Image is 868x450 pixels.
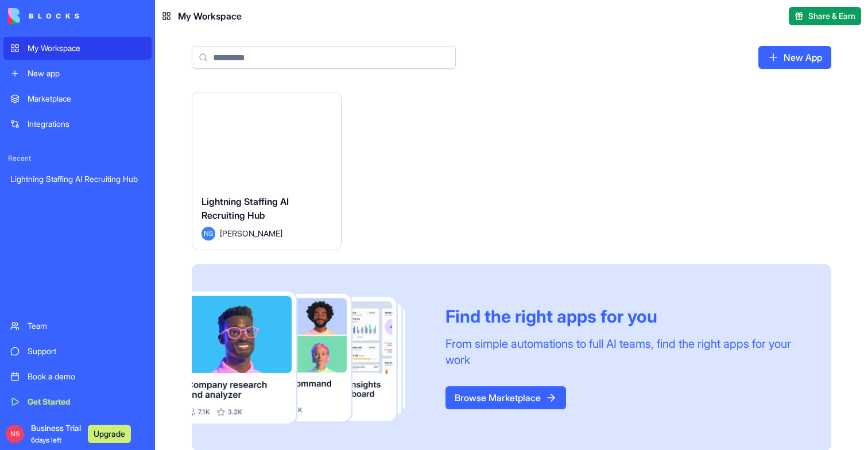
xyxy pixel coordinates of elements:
div: Lightning Staffing AI Recruiting Hub [10,173,145,185]
button: Upgrade [88,425,131,443]
a: New app [3,62,152,85]
a: Support [3,340,152,363]
div: Support [28,346,145,357]
a: My Workspace [3,37,152,60]
span: [PERSON_NAME] [220,227,282,239]
a: Book a demo [3,365,152,388]
div: Integrations [28,118,145,130]
span: Recent [3,154,152,163]
a: Team [3,315,152,338]
img: logo [8,8,79,24]
a: Marketplace [3,87,152,110]
div: Book a demo [28,371,145,382]
a: Get Started [3,390,152,413]
span: Business Trial [31,422,81,445]
a: Browse Marketplace [445,386,566,409]
a: Integrations [3,113,152,135]
a: Lightning Staffing AI Recruiting HubNS[PERSON_NAME] [192,92,342,250]
div: From simple automations to full AI teams, find the right apps for your work [445,336,804,368]
div: Find the right apps for you [445,306,804,327]
button: Share & Earn [789,7,861,25]
span: 6 days left [31,436,61,444]
div: New app [28,68,145,79]
div: My Workspace [28,42,145,54]
img: Frame_181_egmpey.png [192,292,427,424]
span: NS [201,227,215,240]
div: Team [28,320,145,332]
a: Lightning Staffing AI Recruiting Hub [3,168,152,191]
a: New App [758,46,831,69]
div: Marketplace [28,93,145,104]
span: My Workspace [178,9,242,23]
span: Lightning Staffing AI Recruiting Hub [201,196,289,221]
div: Get Started [28,396,145,408]
span: NS [6,425,24,443]
span: Share & Earn [808,10,855,22]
